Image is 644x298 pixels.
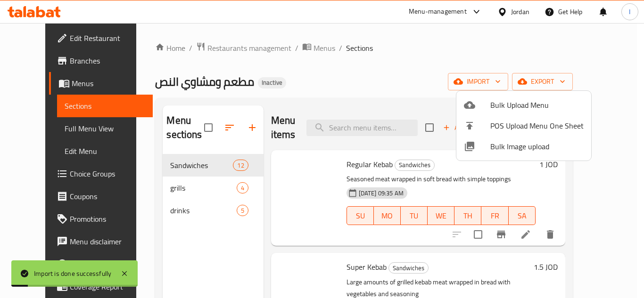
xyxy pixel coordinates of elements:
li: POS Upload Menu One Sheet [456,115,591,136]
li: Upload bulk menu [456,95,591,115]
div: Import is done successfully [34,268,111,279]
span: Bulk Image upload [490,141,584,152]
span: Bulk Upload Menu [490,99,584,111]
span: POS Upload Menu One Sheet [490,120,584,131]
